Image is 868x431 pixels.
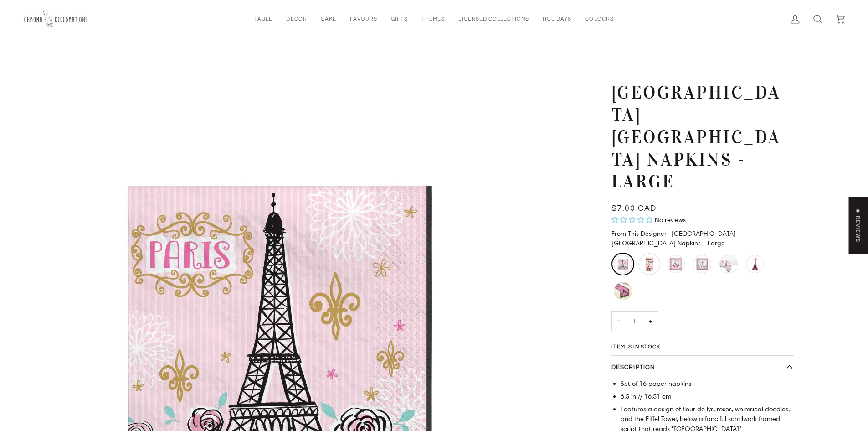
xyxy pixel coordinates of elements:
span: Gifts [391,15,408,23]
span: Cake [321,15,336,23]
li: Pink Parisian Eiffel Tower Table Runner [611,280,634,302]
span: From This Designer [611,229,667,238]
input: Quantity [611,311,658,332]
h1: [GEOGRAPHIC_DATA] [GEOGRAPHIC_DATA] Napkins - Large [611,82,787,193]
li: Eiffel Tower Paris Plates - Small [691,253,714,275]
span: $7.00 CAD [611,204,657,213]
li: Parisian Guest Towel Napkins [638,253,661,275]
li: Set of 16 paper napkins [621,379,794,389]
span: Themes [421,15,445,23]
span: Favours [350,15,377,23]
li: Pink Parisian Eiffel Tower Table Cover [717,253,740,275]
button: Decrease quantity [611,311,626,332]
li: Eiffel Tower Paris Plates - Large [664,253,687,275]
span: Licensed Collections [458,15,529,23]
span: No reviews [655,216,686,224]
div: Click to open Judge.me floating reviews tab [849,197,868,254]
li: Eiffel Tower Favour Boxes [744,253,766,275]
button: Increase quantity [643,311,658,332]
span: Colours [585,15,613,23]
span: Holidays [543,15,571,23]
span: Table [254,15,272,23]
img: Chroma Celebrations [23,7,91,31]
span: Item is in stock [611,344,677,350]
button: Description [611,356,794,379]
span: [GEOGRAPHIC_DATA] [GEOGRAPHIC_DATA] Napkins - Large [611,229,736,247]
span: - [668,229,672,238]
li: 6.5 in // 16.51 cm [621,392,794,402]
span: Décor [286,15,307,23]
li: Eiffel Tower Paris Napkins - Large [611,253,634,275]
